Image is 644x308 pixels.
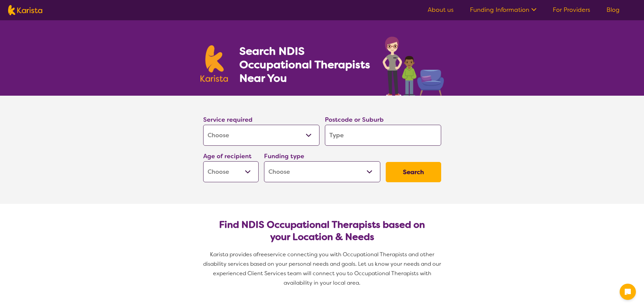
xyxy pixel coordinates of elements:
[325,125,441,146] input: Type
[264,152,304,160] label: Funding type
[239,44,371,85] h1: Search NDIS Occupational Therapists Near You
[210,251,257,258] span: Karista provides a
[428,6,454,14] a: About us
[470,6,536,14] a: Funding Information
[386,162,441,182] button: Search
[257,251,267,258] span: free
[203,116,253,124] label: Service required
[8,5,42,15] img: Karista logo
[325,116,384,124] label: Postcode or Suburb
[606,6,620,14] a: Blog
[200,45,228,82] img: Karista logo
[209,219,436,243] h2: Find NDIS Occupational Therapists based on your Location & Needs
[203,251,443,286] span: service connecting you with Occupational Therapists and other disability services based on your p...
[553,6,590,14] a: For Providers
[383,37,444,96] img: occupational-therapy
[203,152,252,160] label: Age of recipient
